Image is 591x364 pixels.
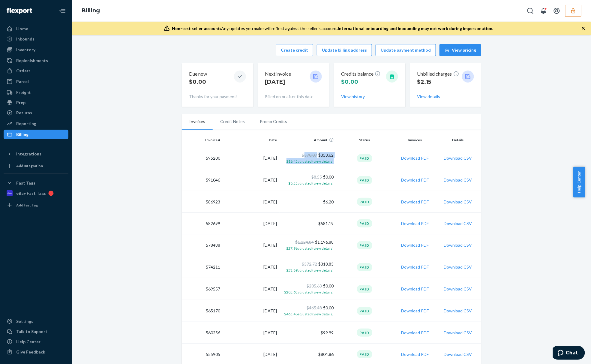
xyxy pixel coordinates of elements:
[182,114,213,130] li: Invoices
[401,264,429,270] button: Download PDF
[223,191,280,213] td: [DATE]
[223,256,280,278] td: [DATE]
[77,2,105,20] ol: breadcrumbs
[401,308,429,314] button: Download PDF
[182,256,223,278] td: 574211
[401,242,429,248] button: Download PDF
[4,34,68,44] a: Inbounds
[4,337,68,347] a: Help Center
[16,89,31,95] div: Freight
[16,203,38,208] div: Add Fast Tag
[16,190,46,196] div: eBay Fast Tags
[172,26,493,32] div: Any updates you make will reflect against the seller's account.
[357,263,372,271] div: Paid
[16,339,40,345] div: Help Center
[341,79,358,85] span: $0.00
[284,290,334,294] span: $205.63 adjusted (view details)
[16,100,25,106] div: Prep
[16,110,32,116] div: Returns
[4,200,68,210] a: Add Fast Tag
[444,351,472,357] button: Download CSV
[357,285,372,293] div: Paid
[444,330,472,336] button: Download CSV
[4,119,68,128] a: Reporting
[401,221,429,227] button: Download PDF
[444,286,472,292] button: Download CSV
[189,94,246,100] p: Thanks for your payment!
[280,234,336,256] td: $1,196.88
[341,71,381,77] p: Credits balance
[182,169,223,191] td: 591046
[357,329,372,337] div: Paid
[286,159,334,164] span: $16.45 adjusted (view details)
[439,44,481,56] button: View pricing
[538,5,550,17] button: Open notifications
[16,26,28,32] div: Home
[182,147,223,169] td: 595200
[189,78,207,86] p: $0.00
[286,158,334,164] button: $16.45adjusted (view details)
[172,26,221,31] span: Non-test seller account:
[4,317,68,326] a: Settings
[223,322,280,344] td: [DATE]
[4,178,68,188] button: Fast Tags
[357,219,372,227] div: Paid
[4,108,68,118] a: Returns
[7,8,32,14] img: Flexport logo
[4,24,68,34] a: Home
[289,180,334,186] button: $8.55adjusted (view details)
[444,264,472,270] button: Download CSV
[4,188,68,198] a: eBay Fast Tags
[223,169,280,191] td: [DATE]
[573,167,585,197] button: Help Center
[341,94,365,100] button: View history
[16,349,45,355] div: Give Feedback
[182,300,223,322] td: 565170
[401,155,429,161] button: Download PDF
[16,180,35,186] div: Fast Tags
[4,56,68,65] a: Replenishments
[16,79,29,85] div: Parcel
[182,322,223,344] td: 560256
[444,177,472,183] button: Download CSV
[551,5,563,17] button: Open account menu
[280,147,336,169] td: $353.62
[286,268,334,272] span: $53.89 adjusted (view details)
[4,98,68,107] a: Prep
[280,133,336,147] th: Amount
[182,133,223,147] th: Invoice #
[357,350,372,358] div: Paid
[357,241,372,249] div: Paid
[16,318,33,324] div: Settings
[357,307,372,315] div: Paid
[357,176,372,184] div: Paid
[16,68,31,74] div: Orders
[182,213,223,234] td: 582699
[16,121,36,127] div: Reporting
[289,181,334,185] span: $8.55 adjusted (view details)
[4,88,68,97] a: Freight
[16,58,48,64] div: Replenishments
[286,267,334,273] button: $53.89adjusted (view details)
[444,221,472,227] button: Download CSV
[4,45,68,55] a: Inventory
[284,289,334,295] button: $205.63adjusted (view details)
[280,191,336,213] td: $6.20
[223,147,280,169] td: [DATE]
[307,305,322,310] span: $465.48
[401,351,429,357] button: Download PDF
[444,199,472,205] button: Download CSV
[357,198,372,206] div: Paid
[444,308,472,314] button: Download CSV
[280,256,336,278] td: $318.83
[302,152,317,158] span: $370.07
[223,133,280,147] th: Date
[276,44,313,56] button: Create credit
[401,330,429,336] button: Download PDF
[182,191,223,213] td: 586923
[82,7,100,14] a: Billing
[444,242,472,248] button: Download CSV
[417,94,440,100] button: View details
